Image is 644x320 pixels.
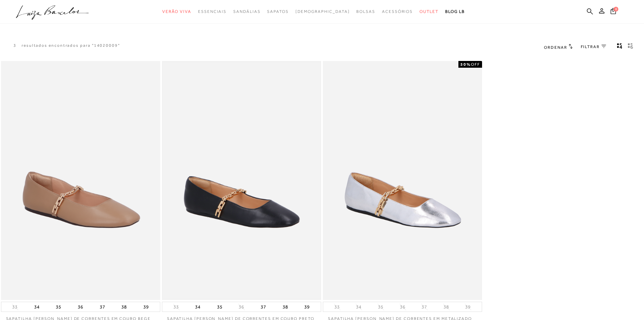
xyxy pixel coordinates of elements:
[445,5,465,18] a: BLOG LB
[460,62,471,67] strong: 50%
[198,9,226,14] span: Essenciais
[215,302,224,312] button: 35
[14,43,17,48] p: 3
[420,304,429,310] button: 37
[233,9,260,14] span: Sandálias
[259,302,268,312] button: 37
[267,5,288,18] a: categoryNavScreenReaderText
[76,302,85,312] button: 36
[544,45,567,50] span: Ordenar
[382,9,413,14] span: Acessórios
[356,9,375,14] span: Bolsas
[98,302,107,312] button: 37
[609,7,618,17] button: 0
[295,9,350,14] span: [DEMOGRAPHIC_DATA]
[354,304,363,310] button: 34
[420,9,438,14] span: Outlet
[32,302,42,312] button: 34
[162,9,191,14] span: Verão Viva
[193,302,202,312] button: 34
[171,304,181,310] button: 33
[445,9,465,14] span: BLOG LB
[295,5,350,18] a: noSubCategoriesText
[615,43,624,51] button: Mostrar 4 produtos por linha
[382,5,413,18] a: categoryNavScreenReaderText
[398,304,407,310] button: 36
[356,5,375,18] a: categoryNavScreenReaderText
[119,302,129,312] button: 38
[581,44,600,50] span: FILTRAR
[54,302,63,312] button: 35
[302,302,312,312] button: 39
[376,304,385,310] button: 35
[420,5,438,18] a: categoryNavScreenReaderText
[281,302,290,312] button: 38
[233,5,260,18] a: categoryNavScreenReaderText
[332,304,342,310] button: 33
[267,9,288,14] span: Sapatos
[10,304,20,310] button: 33
[626,43,635,51] button: gridText6Desc
[141,302,151,312] button: 39
[237,304,246,310] button: 36
[471,62,480,67] span: OFF
[614,7,618,12] span: 0
[2,62,160,299] img: SAPATILHA MARY JANE DE CORRENTES EM COURO BEGE ARGILA
[463,304,473,310] button: 39
[163,62,320,299] img: SAPATILHA MARY JANE DE CORRENTES EM COURO PRETO
[324,62,481,299] img: SAPATILHA MARY JANE DE CORRENTES EM METALIZADO PRATA
[162,5,191,18] a: categoryNavScreenReaderText
[442,304,451,310] button: 38
[198,5,226,18] a: categoryNavScreenReaderText
[22,43,120,48] : resultados encontrados para "14020009"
